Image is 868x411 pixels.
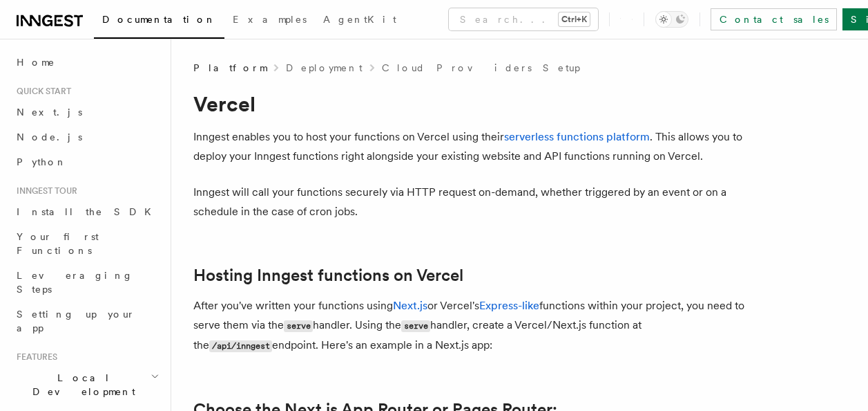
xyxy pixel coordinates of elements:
a: AgentKit [315,4,405,37]
code: /api/inngest [209,340,272,352]
span: Features [11,351,57,363]
p: After you've written your functions using or Vercel's functions within your project, you need to ... [193,296,746,356]
span: Setting up your app [17,309,135,334]
a: Leveraging Steps [11,263,162,302]
span: Python [17,156,67,167]
a: Hosting Inngest functions on Vercel [193,266,463,285]
button: Local Development [11,365,162,404]
span: Examples [233,14,307,25]
span: Your first Functions [17,231,99,256]
a: Install the SDK [11,199,162,224]
span: Local Development [11,371,151,399]
button: Search...Ctrl+K [449,8,598,30]
p: Inngest will call your functions securely via HTTP request on-demand, whether triggered by an eve... [193,183,746,221]
a: Express-like [479,299,539,312]
span: Inngest tour [11,185,77,197]
span: Install the SDK [17,206,160,217]
p: Inngest enables you to host your functions on Vercel using their . This allows you to deploy your... [193,127,746,166]
button: Toggle dark mode [655,11,688,28]
a: Cloud Providers Setup [382,61,580,75]
a: Setting up your app [11,302,162,340]
code: serve [284,320,313,332]
span: Leveraging Steps [17,270,133,295]
a: Documentation [94,4,224,39]
span: AgentKit [323,14,396,25]
a: Examples [224,4,315,37]
span: Node.js [17,131,82,143]
a: serverless functions platform [504,130,650,143]
kbd: Ctrl+K [559,12,590,26]
span: Platform [193,61,267,75]
a: Python [11,149,162,174]
a: Next.js [11,100,162,125]
a: Deployment [286,61,363,75]
code: serve [401,320,430,332]
a: Your first Functions [11,224,162,263]
a: Home [11,50,162,75]
h1: Vercel [193,91,746,116]
span: Quick start [11,86,71,97]
a: Next.js [393,299,427,312]
a: Node.js [11,125,162,149]
span: Home [17,55,55,69]
span: Documentation [102,14,216,25]
span: Next.js [17,107,82,118]
a: Contact sales [711,8,837,30]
